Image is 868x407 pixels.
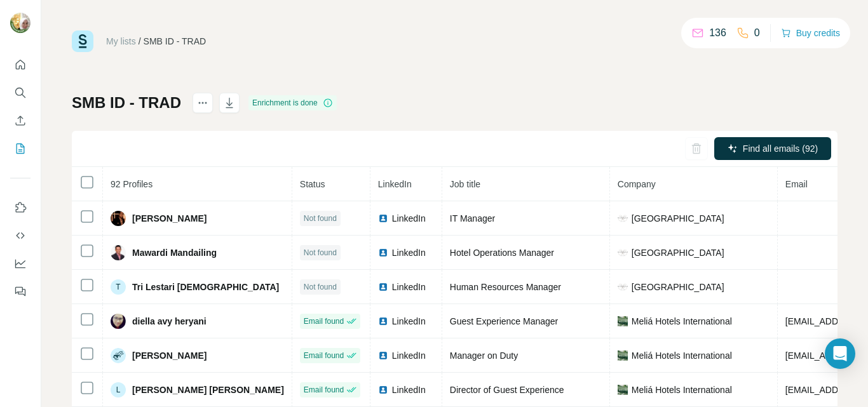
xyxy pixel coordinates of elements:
li: / [139,35,141,48]
img: company-logo [618,350,628,361]
img: company-logo [618,248,628,258]
img: Avatar [111,245,126,260]
span: LinkedIn [392,246,426,259]
button: Quick start [10,53,31,76]
img: LinkedIn logo [378,282,388,292]
span: LinkedIn [392,281,426,293]
img: Avatar [111,211,126,226]
img: LinkedIn logo [378,350,388,361]
span: LinkedIn [378,179,412,189]
span: Email found [304,350,344,361]
img: company-logo [618,282,628,292]
span: Find all emails (92) [743,142,818,155]
img: LinkedIn logo [378,248,388,258]
img: company-logo [618,316,628,326]
a: My lists [106,36,136,46]
span: Not found [304,281,337,293]
button: Use Surfe on LinkedIn [10,196,31,219]
span: Mawardi Mandailing [132,246,217,259]
div: Enrichment is done [248,95,337,110]
button: My lists [10,137,31,160]
img: Avatar [10,13,31,33]
div: L [111,382,126,397]
span: Tri Lestari [DEMOGRAPHIC_DATA] [132,281,279,293]
span: Meliá Hotels International [632,349,732,362]
button: Enrich CSV [10,109,31,132]
p: 0 [754,25,760,41]
span: Email [785,179,808,189]
span: Job title [450,179,480,189]
span: Hotel Operations Manager [450,248,554,258]
div: SMB ID - TRAD [144,35,207,48]
span: [PERSON_NAME] [PERSON_NAME] [132,384,284,396]
img: Avatar [111,314,126,329]
button: Search [10,81,31,104]
img: LinkedIn logo [378,213,388,224]
span: LinkedIn [392,212,426,225]
button: Dashboard [10,252,31,275]
span: LinkedIn [392,349,426,362]
h1: SMB ID - TRAD [72,93,181,113]
span: [GEOGRAPHIC_DATA] [632,281,724,293]
span: Manager on Duty [450,350,518,361]
div: Open Intercom Messenger [825,338,855,369]
span: [GEOGRAPHIC_DATA] [632,246,724,259]
span: Status [300,179,325,189]
span: Email found [304,384,344,396]
span: IT Manager [450,213,495,224]
div: T [111,279,126,295]
img: LinkedIn logo [378,385,388,395]
img: Avatar [111,348,126,363]
span: diella avy heryani [132,315,207,328]
img: company-logo [618,385,628,395]
span: Meliá Hotels International [632,315,732,328]
button: Feedback [10,280,31,303]
span: Guest Experience Manager [450,316,558,326]
span: Email found [304,316,344,327]
span: LinkedIn [392,315,426,328]
img: company-logo [618,213,628,224]
span: Meliá Hotels International [632,384,732,396]
span: LinkedIn [392,384,426,396]
button: actions [193,93,213,113]
span: 92 Profiles [111,179,153,189]
button: Use Surfe API [10,224,31,247]
span: Not found [304,247,337,258]
button: Buy credits [781,24,840,42]
span: [PERSON_NAME] [132,349,207,362]
img: Surfe Logo [72,30,93,52]
span: Not found [304,213,337,224]
span: Company [618,179,656,189]
img: LinkedIn logo [378,316,388,326]
span: [PERSON_NAME] [132,212,207,225]
button: Find all emails (92) [714,137,831,160]
span: [GEOGRAPHIC_DATA] [632,212,724,225]
p: 136 [709,25,726,41]
span: Director of Guest Experience [450,385,564,395]
span: Human Resources Manager [450,282,561,292]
